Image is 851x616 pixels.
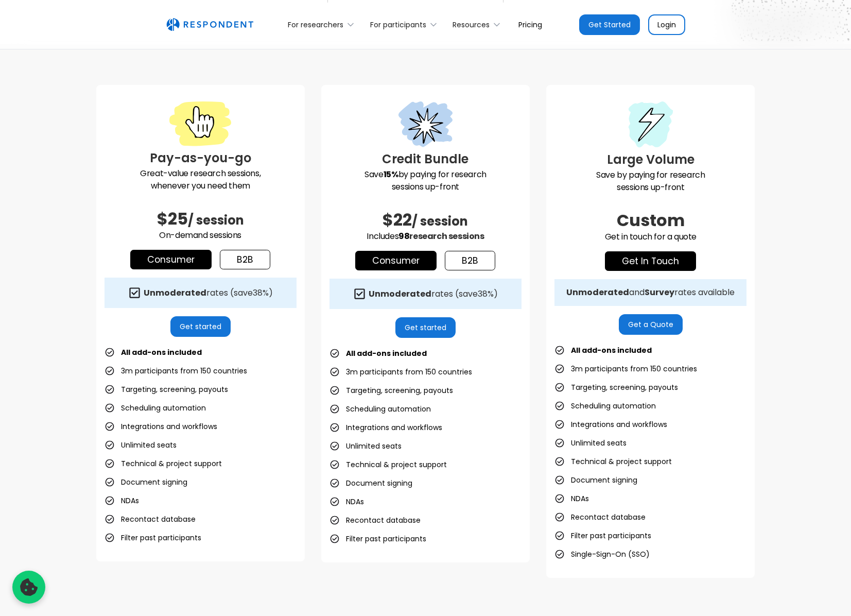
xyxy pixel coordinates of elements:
[170,316,231,337] a: Get started
[554,491,589,506] li: NDAs
[105,364,247,378] li: 3m participants from 150 countries
[329,150,522,168] h3: Credit Bundle
[166,18,253,31] img: Untitled UI logotext
[554,169,746,194] p: Save by paying for research sessions up-front
[329,532,426,546] li: Filter past participants
[105,167,297,192] p: Great-value research sessions, whenever you need them
[412,213,468,230] span: / session
[105,382,228,397] li: Targeting, screening, payouts
[144,287,206,299] strong: Unmoderated
[605,251,696,271] a: get in touch
[329,383,453,398] li: Targeting, screening, payouts
[329,230,522,243] p: Includes
[554,528,651,543] li: Filter past participants
[510,12,550,37] a: Pricing
[220,250,270,269] a: b2b
[554,362,697,376] li: 3m participants from 150 countries
[648,14,685,35] a: Login
[329,476,412,490] li: Document signing
[105,456,222,471] li: Technical & project support
[105,512,196,526] li: Recontact database
[383,208,412,231] span: $22
[105,475,187,489] li: Document signing
[121,347,202,357] strong: All add-ons included
[395,317,456,338] a: Get started
[157,207,188,230] span: $25
[329,513,421,527] li: Recontact database
[554,380,678,395] li: Targeting, screening, payouts
[105,229,297,242] p: On-demand sessions
[409,230,484,242] span: research sessions
[329,168,522,193] p: Save by paying for research sessions up-front
[329,420,442,435] li: Integrations and workflows
[566,286,629,298] strong: Unmoderated
[478,288,494,300] span: 38%
[105,531,201,545] li: Filter past participants
[384,168,398,180] strong: 15%
[445,251,495,270] a: b2b
[166,18,253,31] a: home
[617,209,685,232] span: Custom
[571,345,652,355] strong: All add-ons included
[554,510,646,524] li: Recontact database
[329,365,472,379] li: 3m participants from 150 countries
[105,493,139,508] li: NDAs
[364,12,446,37] div: For participants
[105,419,217,434] li: Integrations and workflows
[554,150,746,169] h3: Large Volume
[453,20,490,30] div: Resources
[369,288,431,300] strong: Unmoderated
[105,401,206,415] li: Scheduling automation
[288,20,343,30] div: For researchers
[253,287,269,299] span: 38%
[579,14,640,35] a: Get Started
[370,20,426,30] div: For participants
[554,231,746,243] p: Get in touch for a quote
[130,250,212,269] a: Consumer
[554,417,667,432] li: Integrations and workflows
[447,12,510,37] div: Resources
[329,439,402,453] li: Unlimited seats
[554,547,650,561] li: Single-Sign-On (SSO)
[566,287,735,298] div: and rates available
[369,289,498,299] div: rates (save )
[619,314,683,335] a: Get a Quote
[554,436,627,450] li: Unlimited seats
[346,348,427,358] strong: All add-ons included
[329,402,431,416] li: Scheduling automation
[282,12,364,37] div: For researchers
[105,149,297,167] h3: Pay-as-you-go
[144,288,273,298] div: rates (save )
[188,212,244,229] span: / session
[398,230,409,242] span: 98
[355,251,437,270] a: Consumer
[645,286,674,298] strong: Survey
[105,438,177,452] li: Unlimited seats
[329,494,364,509] li: NDAs
[554,473,637,487] li: Document signing
[554,399,656,413] li: Scheduling automation
[329,457,447,472] li: Technical & project support
[554,454,672,469] li: Technical & project support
